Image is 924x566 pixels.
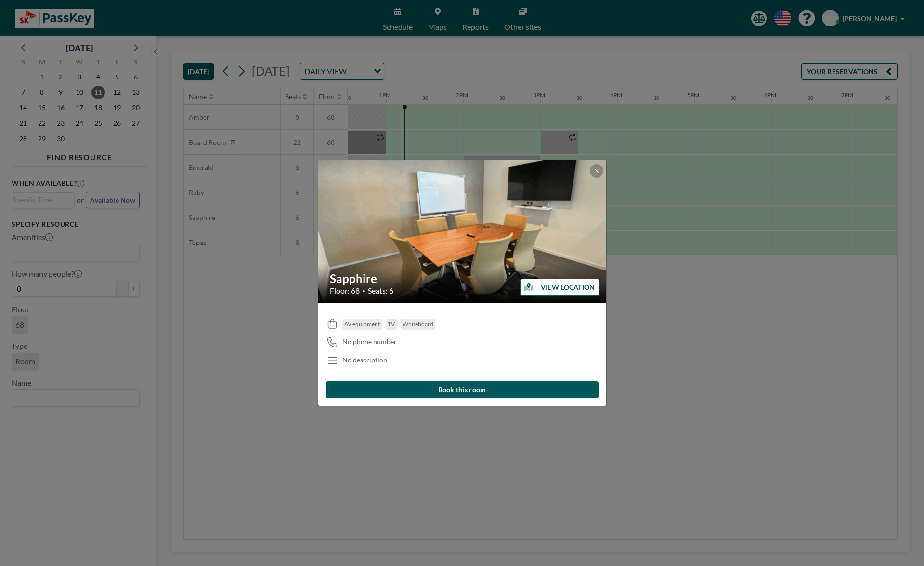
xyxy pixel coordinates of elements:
div: No description [342,356,387,364]
h2: Sapphire [330,271,596,286]
span: Seats: 6 [368,286,393,296]
span: AV equipment [344,321,380,328]
span: TV [388,321,395,328]
span: Whiteboard [403,321,433,328]
button: Book this room [326,381,599,398]
span: • [362,287,365,295]
button: VIEW LOCATION [520,279,599,296]
span: Floor: 68 [330,286,360,296]
span: No phone number [342,337,397,346]
img: 537.gif [318,133,607,331]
